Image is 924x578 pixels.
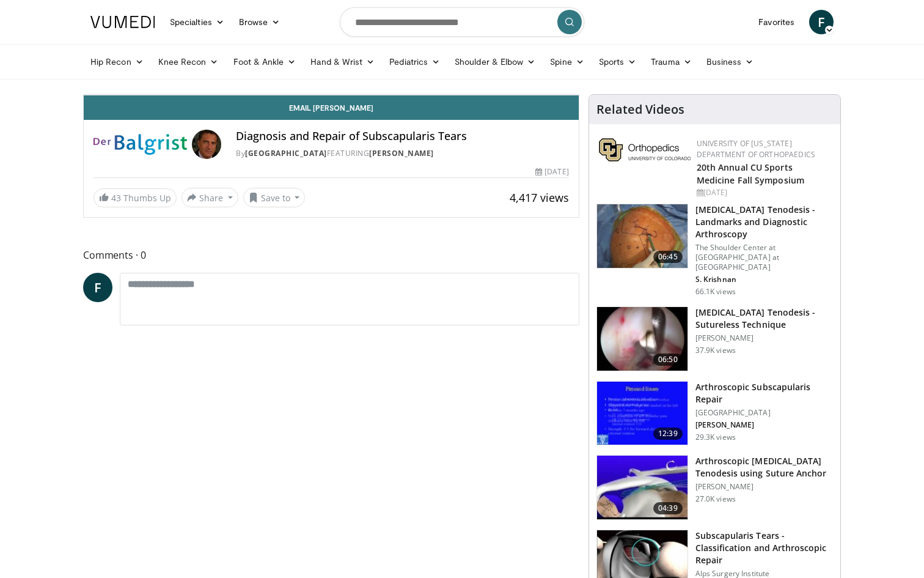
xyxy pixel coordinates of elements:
[182,188,238,207] button: Share
[597,307,687,371] img: 38511_0000_3.png.150x105_q85_crop-smart_upscale.jpg
[643,50,699,74] a: Trauma
[695,243,833,272] p: The Shoulder Center at [GEOGRAPHIC_DATA] at [GEOGRAPHIC_DATA]
[695,333,833,343] p: [PERSON_NAME]
[94,188,177,207] a: 43 Thumbs Up
[597,204,687,268] img: 15733_3.png.150x105_q85_crop-smart_upscale.jpg
[597,456,687,519] img: 38379_0000_0_3.png.150x105_q85_crop-smart_upscale.jpg
[83,247,579,263] span: Comments 0
[653,502,683,514] span: 04:39
[695,482,833,492] p: [PERSON_NAME]
[245,148,327,158] a: [GEOGRAPHIC_DATA]
[751,10,802,34] a: Favorites
[695,381,833,406] h3: Arthroscopic Subscapularis Repair
[653,428,683,440] span: 12:39
[236,130,568,143] h4: Diagnosis and Repair of Subscapularis Tears
[192,130,221,159] img: Avatar
[695,494,736,504] p: 27.0K views
[695,432,736,442] p: 29.3K views
[94,130,187,159] img: Balgrist University Hospital
[697,161,804,186] a: 20th Annual CU Sports Medicine Fall Symposium
[653,251,683,263] span: 06:45
[695,530,833,566] h3: Subscapularis Tears - Classification and Arthroscopic Repair
[596,455,833,520] a: 04:39 Arthroscopic [MEDICAL_DATA] Tenodesis using Suture Anchor [PERSON_NAME] 27.0K views
[695,420,833,430] p: [PERSON_NAME]
[232,10,288,34] a: Browse
[695,306,833,331] h3: [MEDICAL_DATA] Tenodesis - Sutureless Technique
[597,382,687,445] img: 38496_0000_3.png.150x105_q85_crop-smart_upscale.jpg
[447,50,543,74] a: Shoulder & Elbow
[596,204,833,297] a: 06:45 [MEDICAL_DATA] Tenodesis - Landmarks and Diagnostic Arthroscopy The Shoulder Center at [GEO...
[699,50,761,74] a: Business
[90,16,155,28] img: VuMedi Logo
[653,354,683,366] span: 06:50
[809,10,834,34] a: F
[369,148,434,158] a: [PERSON_NAME]
[84,95,579,120] a: Email [PERSON_NAME]
[535,166,568,177] div: [DATE]
[695,408,833,418] p: [GEOGRAPHIC_DATA]
[83,50,151,74] a: Hip Recon
[543,50,591,74] a: Spine
[695,204,833,240] h3: [MEDICAL_DATA] Tenodesis - Landmarks and Diagnostic Arthroscopy
[151,50,226,74] a: Knee Recon
[592,50,644,74] a: Sports
[226,50,304,74] a: Foot & Ankle
[697,138,815,160] a: University of [US_STATE] Department of Orthopaedics
[695,275,833,284] p: S. Krishnan
[695,346,736,355] p: 37.9K views
[510,190,569,205] span: 4,417 views
[596,306,833,371] a: 06:50 [MEDICAL_DATA] Tenodesis - Sutureless Technique [PERSON_NAME] 37.9K views
[340,7,584,37] input: Search topics, interventions
[243,188,306,207] button: Save to
[599,138,691,161] img: 355603a8-37da-49b6-856f-e00d7e9307d3.png.150x105_q85_autocrop_double_scale_upscale_version-0.2.png
[596,102,684,117] h4: Related Videos
[163,10,232,34] a: Specialties
[84,95,579,95] video-js: Video Player
[697,187,831,198] div: [DATE]
[236,148,568,159] div: By FEATURING
[382,50,447,74] a: Pediatrics
[303,50,382,74] a: Hand & Wrist
[596,381,833,446] a: 12:39 Arthroscopic Subscapularis Repair [GEOGRAPHIC_DATA] [PERSON_NAME] 29.3K views
[111,192,121,204] span: 43
[695,287,736,297] p: 66.1K views
[83,273,112,302] a: F
[695,455,833,480] h3: Arthroscopic [MEDICAL_DATA] Tenodesis using Suture Anchor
